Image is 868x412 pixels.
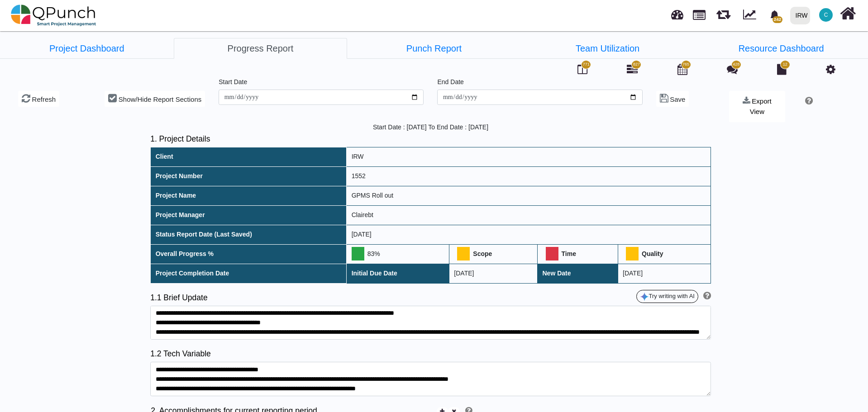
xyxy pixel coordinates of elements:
a: Progress Report [174,38,348,59]
button: Export View [729,91,785,122]
span: Start Date : [DATE] To End Date : [DATE] [373,123,488,131]
i: Document Library [777,64,787,75]
span: 771 [583,62,590,68]
h5: 1. Project Details [150,134,711,144]
div: Dynamic Report [739,0,764,30]
td: [DATE] [618,264,711,283]
a: Resource Dashboard [694,38,868,59]
th: Initial Due Date [347,264,449,283]
i: Punch Discussion [727,64,738,75]
span: Dashboard [671,5,683,19]
i: Home [840,5,856,22]
span: 242 [773,16,782,23]
a: Team Utilization [521,38,695,59]
td: IRW [347,147,711,166]
th: Project Manager [151,205,347,225]
img: google-gemini-icon.8b74464.png [640,292,649,301]
td: 1552 [347,166,711,186]
h5: 1.1 Brief Update [150,293,430,303]
svg: bell fill [770,10,779,20]
a: IRW [786,0,814,30]
li: GPMS Roll out [521,38,695,58]
span: Releases [716,5,730,19]
th: Overall Progress % [151,244,347,264]
td: 83% [347,244,449,264]
th: Project Name [151,186,347,205]
th: Project Number [151,166,347,186]
div: IRW [796,8,808,24]
td: [DATE] [347,225,711,244]
span: 827 [633,62,640,68]
th: Time [538,244,618,264]
span: Projects [693,6,706,20]
i: Gantt [627,64,638,75]
td: [DATE] [449,264,537,283]
legend: Start Date [219,77,424,90]
i: Calendar [677,64,687,75]
th: Project Completion Date [151,264,347,283]
a: Help [802,98,813,105]
span: Save [670,95,685,103]
legend: End Date [437,77,642,90]
button: Show/Hide Report Sections [105,91,205,107]
h5: 1.2 Tech Variable [150,349,711,359]
i: Board [577,64,587,75]
a: 827 [627,67,638,75]
span: C [824,12,828,18]
a: bell fill242 [764,0,787,29]
th: Client [151,147,347,166]
span: Show/Hide Report Sections [119,95,201,103]
div: Notification [767,7,782,23]
td: GPMS Roll out [347,186,711,205]
th: Quality [618,244,711,264]
img: qpunch-sp.fa6292f.png [11,2,96,29]
th: Status Report Date (Last Saved) [151,225,347,244]
span: Refresh [32,95,56,103]
button: Save [656,91,689,107]
a: C [814,0,838,29]
button: Refresh [18,91,59,107]
td: Clairebt [347,205,711,225]
a: Punch Report [347,38,521,59]
button: Try writing with AI [636,290,698,303]
span: 428 [733,62,739,68]
span: 765 [682,62,689,68]
span: Export View [750,97,772,115]
span: Clairebt [819,8,833,22]
a: Help [700,293,711,300]
th: Scope [449,244,537,264]
span: 12 [783,62,787,68]
th: New Date [538,264,618,283]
